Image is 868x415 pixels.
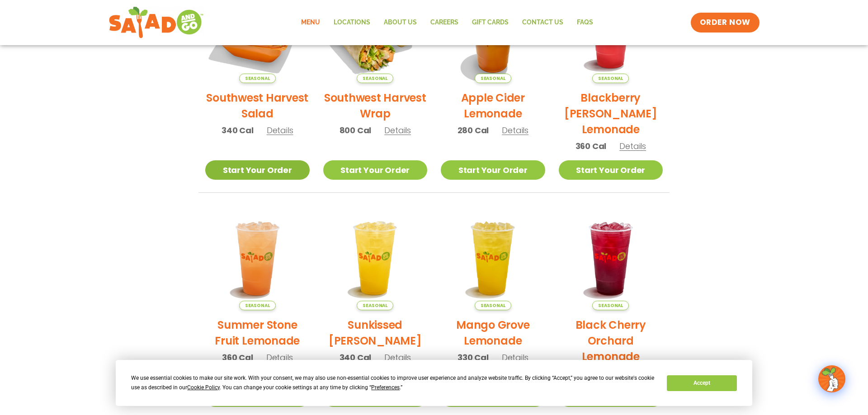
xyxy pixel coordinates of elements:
span: 340 Cal [222,124,254,136]
a: Start Your Order [559,160,663,180]
a: About Us [377,12,424,33]
button: Accept [667,375,736,391]
span: Seasonal [475,301,511,310]
span: 360 Cal [576,140,607,152]
span: 330 Cal [458,351,489,364]
img: Product photo for Summer Stone Fruit Lemonade [205,206,310,311]
h2: Blackberry [PERSON_NAME] Lemonade [559,90,663,137]
h2: Black Cherry Orchard Lemonade [559,317,663,364]
span: ORDER NOW [700,17,750,28]
a: Contact Us [515,12,570,33]
a: Start Your Order [205,160,310,180]
span: Seasonal [357,74,393,83]
span: Details [384,352,411,363]
a: Start Your Order [441,160,545,180]
img: Product photo for Mango Grove Lemonade [441,206,545,311]
a: Start Your Order [323,160,428,180]
span: Seasonal [592,301,629,310]
img: wpChatIcon [819,366,844,392]
a: Menu [294,12,327,33]
h2: Southwest Harvest Wrap [323,90,428,121]
span: Details [266,352,293,363]
div: Cookie Consent Prompt [116,360,752,406]
span: Details [267,125,293,136]
a: Careers [424,12,465,33]
span: Details [384,125,411,136]
a: Locations [327,12,377,33]
h2: Southwest Harvest Salad [205,90,310,121]
a: ORDER NOW [691,13,759,33]
span: Seasonal [239,301,276,310]
nav: Menu [294,12,600,33]
span: Details [502,125,528,136]
span: Seasonal [475,74,511,83]
div: We use essential cookies to make our site work. With your consent, we may also use non-essential ... [131,373,656,392]
span: 280 Cal [458,124,489,136]
h2: Apple Cider Lemonade [441,90,545,121]
img: Product photo for Black Cherry Orchard Lemonade [559,206,663,311]
span: Seasonal [592,74,629,83]
a: GIFT CARDS [465,12,515,33]
span: 340 Cal [340,351,372,364]
h2: Mango Grove Lemonade [441,317,545,349]
span: Seasonal [239,74,276,83]
span: Cookie Policy [187,384,220,391]
span: Details [619,140,646,152]
h2: Sunkissed [PERSON_NAME] [323,317,428,349]
span: 360 Cal [222,351,253,364]
span: Preferences [371,384,400,391]
img: Product photo for Sunkissed Yuzu Lemonade [323,206,428,311]
h2: Summer Stone Fruit Lemonade [205,317,310,349]
span: 800 Cal [340,124,372,136]
a: FAQs [570,12,600,33]
span: Seasonal [357,301,393,310]
span: Details [502,352,528,363]
img: new-SAG-logo-768×292 [108,5,204,41]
